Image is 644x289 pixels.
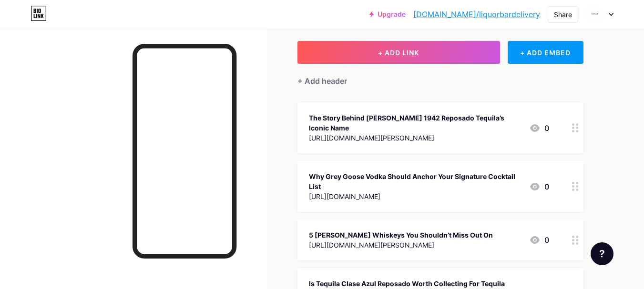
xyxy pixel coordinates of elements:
[369,10,406,18] a: Upgrade
[585,5,603,23] img: liquorbardelivery
[508,41,583,64] div: + ADD EMBED
[309,113,521,133] div: The Story Behind [PERSON_NAME] 1942 Reposado Tequila’s Iconic Name
[554,10,572,20] div: Share
[309,230,493,240] div: 5 [PERSON_NAME] Whiskeys You Shouldn’t Miss Out On
[309,133,521,143] div: [URL][DOMAIN_NAME][PERSON_NAME]
[413,9,540,20] a: [DOMAIN_NAME]/liquorbardelivery
[529,234,549,246] div: 0
[529,122,549,134] div: 0
[297,41,500,64] button: + ADD LINK
[297,75,347,87] div: + Add header
[309,171,521,191] div: Why Grey Goose Vodka Should Anchor Your Signature Cocktail List
[309,191,521,201] div: [URL][DOMAIN_NAME]
[529,181,549,192] div: 0
[309,240,493,250] div: [URL][DOMAIN_NAME][PERSON_NAME]
[378,49,419,57] span: + ADD LINK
